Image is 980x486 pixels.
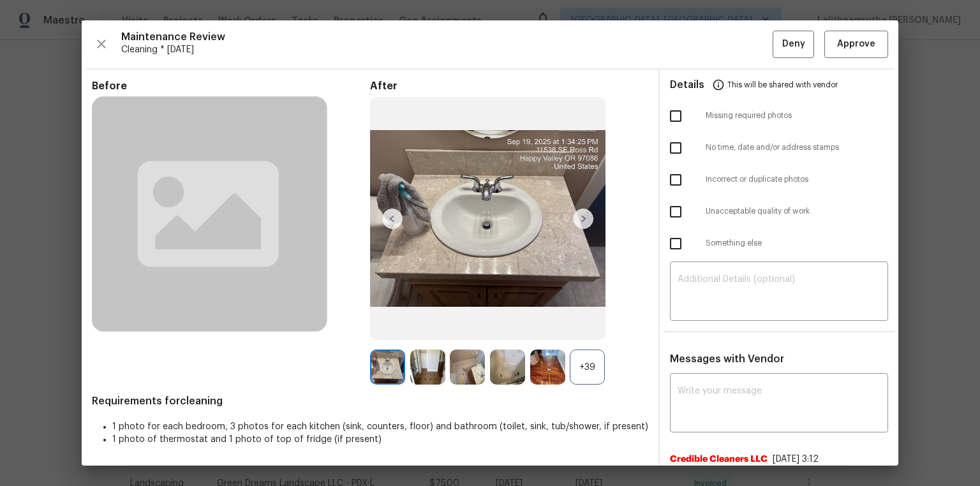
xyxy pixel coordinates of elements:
[660,100,898,132] div: Missing required photos
[727,70,838,100] span: This will be shared with vendor
[570,350,605,385] div: +39
[773,31,814,58] button: Deny
[706,174,888,185] span: Incorrect or duplicate photos
[660,132,898,164] div: No time, date and/or address stamps
[773,455,819,464] span: [DATE] 3:12
[573,209,593,229] img: right-chevron-button-url
[706,206,888,217] span: Unacceptable quality of work
[112,420,648,433] li: 1 photo for each bedroom, 3 photos for each kitchen (sink, counters, floor) and bathroom (toilet,...
[670,70,704,100] span: Details
[706,142,888,153] span: No time, date and/or address stamps
[670,354,784,364] span: Messages with Vendor
[660,164,898,196] div: Incorrect or duplicate photos
[837,36,875,52] span: Approve
[824,31,888,58] button: Approve
[92,395,648,408] span: Requirements for cleaning
[121,43,773,56] span: Cleaning * [DATE]
[370,80,648,92] span: After
[782,36,805,52] span: Deny
[660,196,898,228] div: Unacceptable quality of work
[706,238,888,249] span: Something else
[112,433,648,446] li: 1 photo of thermostat and 1 photo of top of fridge (if present)
[670,453,768,466] span: Credible Cleaners LLC
[706,110,888,121] span: Missing required photos
[121,31,773,43] span: Maintenance Review
[660,228,898,260] div: Something else
[382,209,403,229] img: left-chevron-button-url
[92,80,370,92] span: Before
